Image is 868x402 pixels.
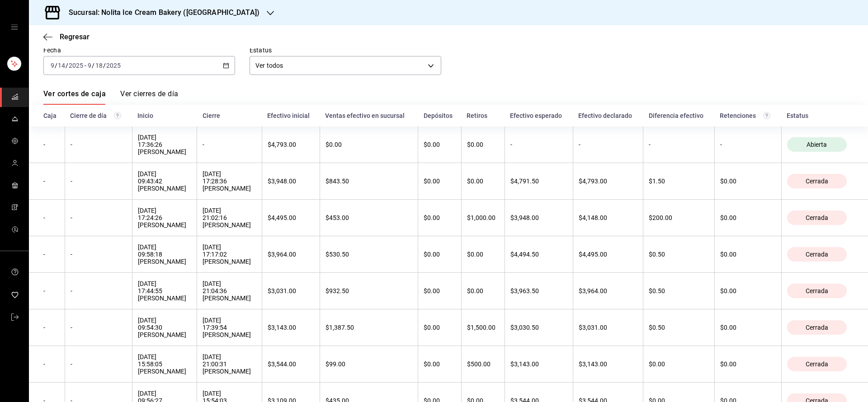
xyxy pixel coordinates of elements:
div: [DATE] 21:02:16 [PERSON_NAME] [203,207,256,229]
button: open drawer [11,23,18,31]
div: [DATE] 15:58:05 [PERSON_NAME] [138,353,191,375]
div: $4,495.00 [579,251,637,258]
div: $3,030.50 [510,324,567,331]
div: Efectivo declarado [578,112,637,119]
div: $3,964.00 [268,251,314,258]
div: [DATE] 17:39:54 [PERSON_NAME] [203,317,256,338]
div: - [720,141,776,148]
div: Depósitos [424,112,456,119]
div: [DATE] 17:17:02 [PERSON_NAME] [203,243,256,265]
div: $3,143.00 [510,360,567,368]
div: [DATE] 21:04:36 [PERSON_NAME] [203,280,256,302]
label: Fecha [43,47,235,53]
div: $843.50 [325,178,412,185]
div: - [43,287,59,294]
div: [DATE] 17:28:36 [PERSON_NAME] [203,170,256,192]
div: $1,000.00 [467,214,499,221]
input: -- [95,62,103,69]
div: $0.50 [649,324,709,331]
div: $500.00 [467,360,499,368]
a: Ver cortes de caja [43,89,106,105]
input: -- [50,62,55,69]
div: $0.00 [720,287,776,294]
div: $0.50 [649,287,709,294]
div: [DATE] 21:00:31 [PERSON_NAME] [203,353,256,375]
input: ---- [106,62,121,69]
div: Estatus [787,112,854,119]
div: - [71,287,127,294]
input: ---- [68,62,84,69]
div: - [71,141,127,148]
div: $0.00 [424,287,456,294]
div: [DATE] 17:36:26 [PERSON_NAME] [138,134,191,155]
div: - [43,141,59,148]
div: $99.00 [325,360,412,368]
div: $4,793.00 [268,141,314,148]
div: $0.00 [424,324,456,331]
span: Abierta [803,141,830,148]
label: Estatus [250,47,441,53]
div: $3,031.00 [579,324,637,331]
div: $0.00 [720,251,776,258]
div: $4,494.50 [510,251,567,258]
div: [DATE] 09:58:18 [PERSON_NAME] [138,243,191,265]
div: $0.00 [467,178,499,185]
button: Regresar [43,33,90,41]
div: navigation tabs [43,89,178,105]
span: Cerrada [802,251,832,258]
div: [DATE] 17:44:55 [PERSON_NAME] [138,280,191,302]
div: [DATE] 09:43:42 [PERSON_NAME] [138,170,191,192]
div: $0.50 [649,251,709,258]
div: $3,963.50 [510,287,567,294]
div: $1,387.50 [325,324,412,331]
div: Diferencia efectivo [649,112,709,119]
div: $200.00 [649,214,709,221]
div: $3,143.00 [579,360,637,368]
span: Regresar [60,33,90,41]
div: Efectivo esperado [510,112,567,119]
div: $0.00 [467,141,499,148]
span: / [66,62,68,69]
div: $4,793.00 [579,178,637,185]
input: -- [57,62,66,69]
div: $530.50 [325,251,412,258]
div: $0.00 [424,178,456,185]
span: Cerrada [802,360,832,368]
div: $0.00 [720,324,776,331]
div: $4,791.50 [510,178,567,185]
div: - [510,141,567,148]
div: $0.00 [720,214,776,221]
div: Ver todos [250,56,441,75]
div: Inicio [137,112,191,119]
div: - [203,141,256,148]
div: $1.50 [649,178,709,185]
div: [DATE] 09:54:30 [PERSON_NAME] [138,317,191,338]
span: Cerrada [802,214,832,221]
div: $0.00 [424,141,456,148]
div: $0.00 [649,360,709,368]
div: Efectivo inicial [267,112,314,119]
div: Cierre [203,112,256,119]
div: $4,148.00 [579,214,637,221]
div: $1,500.00 [467,324,499,331]
div: $3,031.00 [268,287,314,294]
div: - [43,251,59,258]
div: - [43,178,59,185]
div: $0.00 [720,178,776,185]
div: [DATE] 17:24:26 [PERSON_NAME] [138,207,191,229]
div: $932.50 [325,287,412,294]
div: $3,964.00 [579,287,637,294]
a: Ver cierres de día [120,89,178,105]
svg: El número de cierre de día es consecutivo y consolida todos los cortes de caja previos en un únic... [114,112,121,119]
div: $0.00 [424,251,456,258]
div: - [71,251,127,258]
div: - [579,141,637,148]
div: $4,495.00 [268,214,314,221]
div: $0.00 [424,360,456,368]
div: - [71,360,127,368]
span: Cerrada [802,324,832,331]
div: - [71,214,127,221]
div: Caja [43,112,59,119]
div: - [71,324,127,331]
svg: Total de retenciones de propinas registradas [763,112,770,119]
